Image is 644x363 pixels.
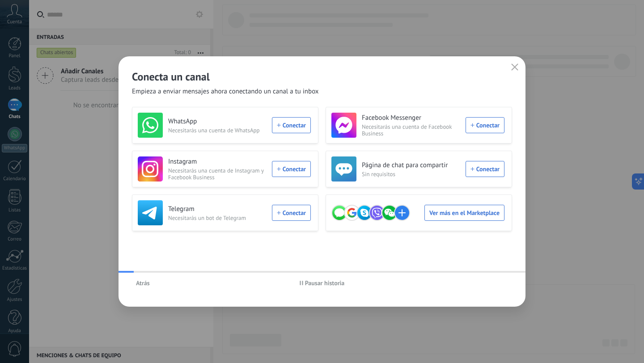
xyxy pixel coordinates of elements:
h3: Facebook Messenger [362,114,460,122]
button: Atrás [132,276,154,290]
span: Sin requisitos [362,171,460,177]
span: Necesitarás una cuenta de Facebook Business [362,123,460,137]
span: Empieza a enviar mensajes ahora conectando un canal a tu inbox [132,87,319,96]
button: Pausar historia [296,276,349,290]
span: Pausar historia [305,280,345,286]
h2: Conecta un canal [132,70,512,84]
h3: Página de chat para compartir [362,161,460,170]
h3: WhatsApp [168,117,267,126]
h3: Instagram [168,157,267,166]
h3: Telegram [168,205,267,214]
span: Necesitarás un bot de Telegram [168,215,267,221]
span: Necesitarás una cuenta de WhatsApp [168,127,267,134]
span: Atrás [136,280,150,286]
span: Necesitarás una cuenta de Instagram y Facebook Business [168,167,267,181]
